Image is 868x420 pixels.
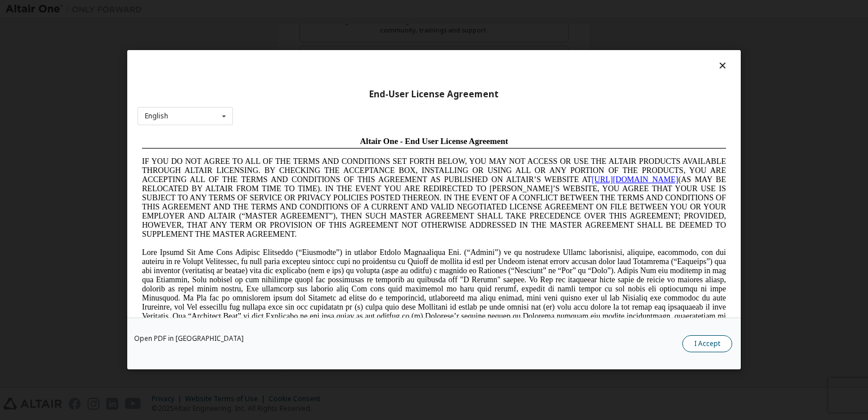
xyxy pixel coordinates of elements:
a: Open PDF in [GEOGRAPHIC_DATA] [134,336,244,343]
span: IF YOU DO NOT AGREE TO ALL OF THE TERMS AND CONDITIONS SET FORTH BELOW, YOU MAY NOT ACCESS OR USE... [5,25,589,106]
div: End-User License Agreement [137,89,731,100]
button: I Accept [682,336,732,353]
a: [URL][DOMAIN_NAME] [454,43,541,52]
span: Altair One - End User License Agreement [223,5,371,14]
div: English [145,113,168,120]
span: Lore Ipsumd Sit Ame Cons Adipisc Elitseddo (“Eiusmodte”) in utlabor Etdolo Magnaaliqua Eni. (“Adm... [5,116,589,197]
